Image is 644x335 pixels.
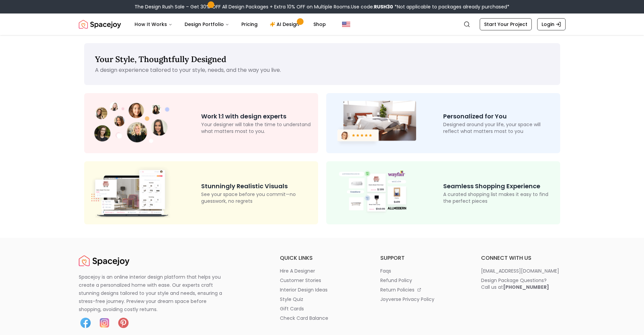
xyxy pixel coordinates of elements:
p: refund policy [380,277,412,284]
p: Designed around your life, your space will reflect what matters most to you [443,121,555,135]
a: style quiz [280,296,364,303]
p: Stunningly Realistic Visuals [201,182,313,191]
p: See your space before you commit—no guesswork, no regrets [201,191,313,204]
b: [PHONE_NUMBER] [503,284,549,290]
img: Design Experts [90,100,174,147]
a: Spacejoy [79,18,121,31]
h6: connect with us [481,254,566,262]
a: Login [537,18,566,30]
nav: Global [79,13,566,35]
img: Room Design [332,99,416,148]
img: United States [342,20,350,28]
p: joyverse privacy policy [380,296,434,303]
span: *Not applicable to packages already purchased* [393,3,509,10]
a: Spacejoy [79,254,129,268]
p: customer stories [280,277,321,284]
a: Pricing [236,18,263,31]
img: Pinterest icon [117,316,130,330]
a: refund policy [380,277,465,284]
a: [EMAIL_ADDRESS][DOMAIN_NAME] [481,268,566,274]
img: Spacejoy Logo [79,18,121,31]
p: check card balance [280,315,328,322]
p: gift cards [280,305,304,312]
img: Facebook icon [79,316,92,330]
img: Instagram icon [98,316,111,330]
p: interior design ideas [280,286,328,293]
a: faqs [380,268,465,274]
nav: Main [129,18,331,31]
a: joyverse privacy policy [380,296,465,303]
p: hire a designer [280,268,315,274]
p: return policies [380,286,414,293]
p: style quiz [280,296,303,303]
p: [EMAIL_ADDRESS][DOMAIN_NAME] [481,268,559,274]
a: interior design ideas [280,286,364,293]
a: return policies [380,286,465,293]
p: Spacejoy is an online interior design platform that helps you create a personalized home with eas... [79,273,230,313]
a: AI Design [264,18,307,31]
div: Design Package Questions? Call us at [481,277,549,290]
img: Spacejoy Logo [79,254,129,268]
b: RUSH30 [374,3,393,10]
p: A design experience tailored to your style, needs, and the way you live. [95,66,549,74]
button: How It Works [129,18,178,31]
a: Design Package Questions?Call us at[PHONE_NUMBER] [481,277,566,290]
div: The Design Rush Sale – Get 30% OFF All Design Packages + Extra 10% OFF on Multiple Rooms. [135,3,509,10]
a: Shop [308,18,331,31]
p: Seamless Shopping Experience [443,182,555,191]
a: hire a designer [280,268,364,274]
a: customer stories [280,277,364,284]
a: check card balance [280,315,364,322]
img: 3D Design [90,167,174,219]
button: Design Portfolio [179,18,235,31]
span: Use code: [351,3,393,10]
p: Your Style, Thoughtfully Designed [95,54,549,65]
a: Start Your Project [480,18,532,30]
h6: quick links [280,254,364,262]
p: faqs [380,268,391,274]
img: Shop Design [332,169,416,217]
p: A curated shopping list makes it easy to find the perfect pieces [443,191,555,204]
p: Work 1:1 with design experts [201,112,313,121]
h6: support [380,254,465,262]
p: Your designer will take the time to understand what matters most to you. [201,121,313,135]
p: Personalized for You [443,112,555,121]
a: gift cards [280,305,364,312]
